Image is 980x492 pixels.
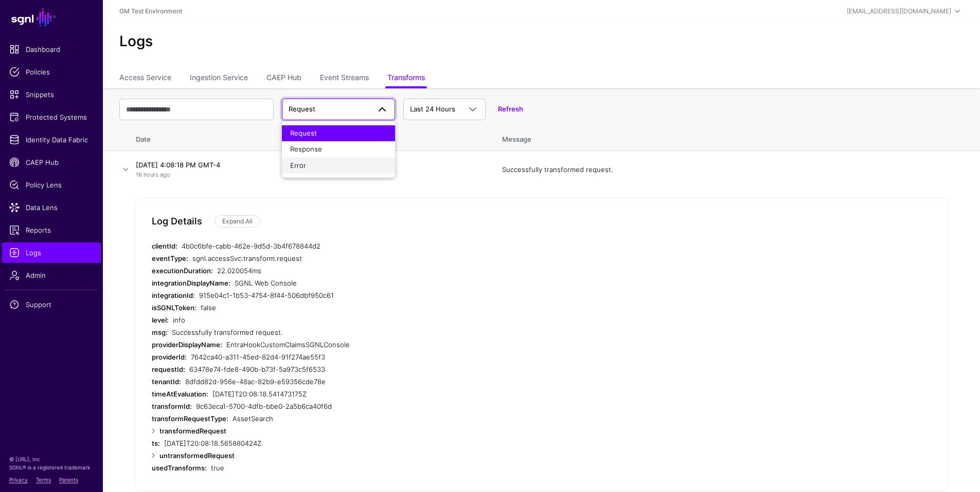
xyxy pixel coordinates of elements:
strong: isSGNLToken: [152,304,197,312]
strong: eventType: [152,254,188,262]
a: GM Test Environment [119,7,182,15]
div: 22.020054ms [217,264,563,277]
div: 4b0c6bfe-cabb-462e-9d5d-3b4f678844d2 [182,240,563,252]
a: CAEP Hub [2,152,101,173]
strong: requestId: [152,365,185,373]
a: Privacy [9,477,28,483]
strong: untransformedRequest [159,451,235,460]
div: AssetSearch [233,412,563,425]
a: Ingestion Service [190,69,248,88]
td: Successfully transformed request. [492,151,980,188]
div: [DATE]T20:08:18.565880424Z [164,437,563,449]
a: Event Streams [320,69,369,88]
p: © [URL], Inc [9,455,94,463]
div: Successfully transformed request. [172,326,563,338]
p: 18 hours ago [136,171,276,179]
a: Protected Systems [2,107,101,127]
strong: usedTransforms: [152,464,207,472]
div: SGNL Web Console [235,277,563,289]
a: Snippets [2,84,101,105]
span: Logs [9,248,94,258]
span: CAEP Hub [9,157,94,167]
strong: transformedRequest [159,427,226,435]
strong: timeAtEvaluation: [152,390,208,398]
a: Identity Data Fabric [2,129,101,150]
button: Response [282,141,395,158]
div: 9c63eca1-5700-4dfb-bbe0-2a5b6ca40f6d [196,400,563,412]
strong: level: [152,316,169,324]
h5: Log Details [152,216,202,227]
span: Request [289,105,315,113]
strong: clientId: [152,242,177,250]
h4: [DATE] 4:08:18 PM GMT-4 [136,160,276,169]
th: Message [492,124,980,151]
a: Patents [59,477,78,483]
span: Last 24 Hours [410,105,455,113]
p: SGNL® is a registered trademark [9,463,94,471]
div: [EMAIL_ADDRESS][DOMAIN_NAME] [847,7,951,16]
div: 7642ca40-a311-45ed-82d4-91f274ae55f3 [191,351,563,363]
strong: transformRequestType: [152,414,228,423]
strong: transformId: [152,402,192,410]
span: Reports [9,225,94,235]
div: 915e04c1-1b53-4754-8f44-506dbf950c61 [199,289,563,301]
button: Request [282,125,395,142]
strong: msg: [152,328,168,336]
a: Expand All [215,215,260,228]
a: Reports [2,220,101,240]
a: Dashboard [2,39,101,60]
span: Admin [9,270,94,280]
a: Refresh [498,105,523,113]
a: Logs [2,242,101,263]
strong: integrationDisplayName: [152,279,230,287]
h2: Logs [119,33,964,50]
a: Policies [2,62,101,82]
a: Access Service [119,69,171,88]
strong: executionDuration: [152,267,213,275]
a: Terms [36,477,51,483]
div: 63478e74-fde8-490b-b73f-5a973c5f6533 [189,363,563,375]
strong: providerDisplayName: [152,340,222,349]
a: SGNL [6,6,97,29]
span: Data Lens [9,202,94,213]
div: true [211,462,563,474]
button: Error [282,158,395,174]
a: Data Lens [2,197,101,218]
a: Transforms [387,69,425,88]
strong: tenantId: [152,377,181,386]
div: [DATE]T20:08:18.541473175Z [212,388,563,400]
a: Policy Lens [2,175,101,195]
span: Dashboard [9,44,94,54]
span: Error [290,161,306,169]
a: CAEP Hub [266,69,301,88]
span: Support [9,299,94,310]
span: Snippets [9,89,94,100]
a: Admin [2,265,101,286]
div: sgnl.accessSvc.transform.request [192,252,563,264]
div: EntraHookCustomClaimsSGNLConsole [226,338,563,351]
strong: integrationId: [152,291,195,299]
span: Protected Systems [9,112,94,122]
span: Response [290,145,322,153]
strong: providerId: [152,353,187,361]
div: false [201,301,563,314]
strong: ts: [152,439,160,447]
span: Identity Data Fabric [9,135,94,145]
span: Policy Lens [9,180,94,190]
span: Request [290,129,317,137]
div: info [173,314,563,326]
div: 8dfdd82d-956e-48ac-82b9-e59356cde78e [185,375,563,388]
span: Policies [9,67,94,77]
th: Date [132,124,286,151]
